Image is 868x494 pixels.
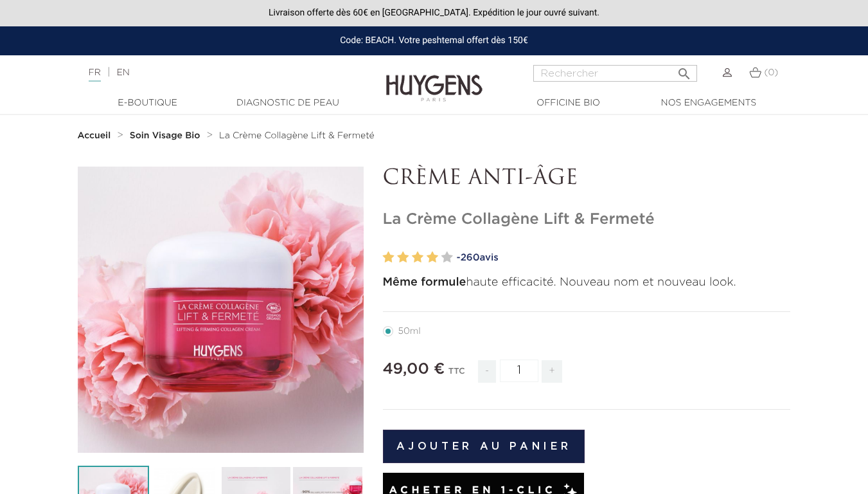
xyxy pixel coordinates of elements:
label: 2 [397,248,409,267]
span: + [542,360,562,383]
strong: Soin Visage Bio [130,131,200,140]
a: Diagnostic de peau [224,96,352,110]
p: CRÈME ANTI-ÂGE [383,167,791,191]
a: Officine Bio [504,96,633,110]
a: EN [116,68,129,77]
a: Nos engagements [644,96,773,110]
input: Quantité [500,360,538,382]
a: La Crème Collagène Lift & Fermeté [219,131,375,141]
div: TTC [448,358,465,392]
strong: Même formule [383,277,466,288]
label: 4 [427,248,438,267]
span: - [478,360,496,383]
i:  [677,62,692,78]
span: 49,00 € [383,361,445,377]
span: (0) [764,68,778,77]
a: -260avis [457,248,791,268]
label: 1 [383,248,394,267]
label: 50ml [383,326,436,336]
a: FR [89,68,101,82]
span: La Crème Collagène Lift & Fermeté [219,131,375,140]
a: E-Boutique [84,96,212,110]
a: Soin Visage Bio [130,131,204,141]
label: 5 [441,248,453,267]
button: Ajouter au panier [383,430,585,463]
input: Rechercher [533,65,697,82]
p: haute efficacité. Nouveau nom et nouveau look. [383,274,791,291]
strong: Accueil [78,131,111,140]
span: 260 [461,253,480,262]
button:  [673,61,696,78]
img: Huygens [386,54,483,104]
div: | [82,65,352,80]
label: 3 [412,248,423,267]
a: Accueil [78,131,114,141]
h1: La Crème Collagène Lift & Fermeté [383,210,791,229]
